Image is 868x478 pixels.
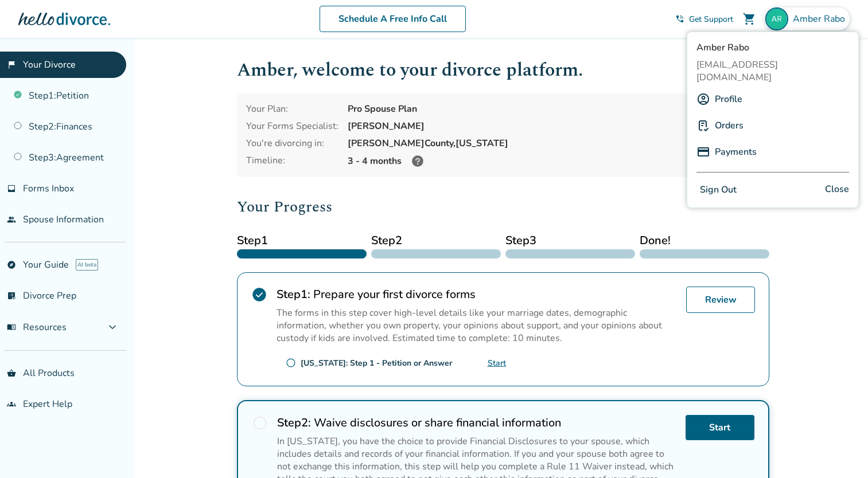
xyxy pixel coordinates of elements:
span: Get Support [689,14,733,25]
a: Payments [715,141,757,163]
span: menu_book [7,323,16,332]
div: [PERSON_NAME] County, [US_STATE] [348,137,760,150]
div: Pro Spouse Plan [348,103,760,115]
img: Amber Rabo [765,7,788,30]
iframe: Chat Widget [811,423,868,478]
span: groups [7,399,16,409]
img: P [696,145,710,159]
h2: Your Progress [237,195,769,218]
span: people [7,215,16,224]
span: Step 1 [237,232,367,249]
span: Step 3 [505,232,635,249]
p: The forms in this step cover high-level details like your marriage dates, demographic information... [277,307,677,344]
a: Start [686,415,754,440]
h1: Amber , welcome to your divorce platform. [237,56,769,84]
h2: Prepare your first divorce forms [277,287,677,302]
span: radio_button_unchecked [286,358,296,368]
strong: Step 2 : [277,415,311,430]
a: Orders [715,115,744,136]
div: 3 - 4 months [348,154,760,168]
span: [EMAIL_ADDRESS][DOMAIN_NAME] [696,58,849,84]
span: shopping_cart [742,12,756,26]
span: Forms Inbox [23,182,74,195]
span: phone_in_talk [675,14,684,23]
span: Amber Rabo [793,13,850,25]
span: radio_button_unchecked [252,415,268,431]
span: check_circle [251,287,267,303]
span: Step 2 [371,232,501,249]
span: list_alt_check [7,291,16,300]
a: Review [686,287,755,313]
div: [US_STATE]: Step 1 - Petition or Answer [301,358,452,369]
span: inbox [7,184,16,193]
img: P [696,119,710,132]
button: Sign Out [696,182,740,198]
strong: Step 1 : [277,287,310,302]
div: You're divorcing in: [246,137,338,150]
span: Close [825,182,849,198]
img: A [696,92,710,106]
h2: Waive disclosures or share financial information [277,415,676,430]
a: Start [488,358,506,369]
span: Resources [7,321,67,334]
span: Done! [640,232,769,249]
div: Your Forms Specialist: [246,120,338,132]
a: Schedule A Free Info Call [320,6,466,32]
div: [PERSON_NAME] [348,120,760,132]
span: flag_2 [7,60,16,69]
div: Timeline: [246,154,338,168]
span: expand_more [106,320,119,334]
span: AI beta [76,259,98,271]
span: Amber Rabo [696,41,849,54]
a: Profile [715,88,742,110]
span: shopping_basket [7,369,16,378]
span: explore [7,260,16,269]
div: Your Plan: [246,103,338,115]
a: phone_in_talkGet Support [675,14,733,25]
